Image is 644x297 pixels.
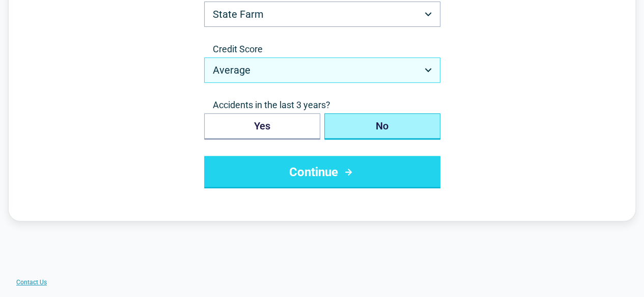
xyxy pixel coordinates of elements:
label: Credit Score [204,43,440,55]
span: Accidents in the last 3 years? [204,99,440,111]
button: Continue [204,156,440,188]
button: No [324,113,440,140]
button: Yes [204,113,320,140]
a: Contact Us [16,278,47,286]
